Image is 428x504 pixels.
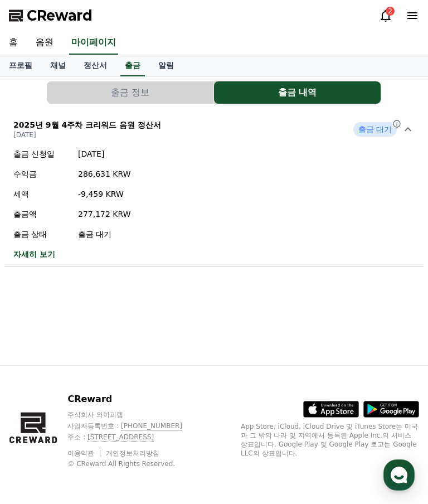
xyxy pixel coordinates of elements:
[67,392,203,406] p: CReward
[13,168,69,180] p: 수익금
[379,9,392,22] a: 2
[13,229,69,240] p: 출금 상태
[69,31,118,55] a: 마이페이지
[4,113,424,267] button: 2025년 9월 4주차 크리워드 음원 정산서 [DATE] 출금 대기 출금 신청일 [DATE] 수익금 286,631 KRW 세액 -9,459 KRW 출금액 277,172 KRW...
[13,249,131,260] a: 자세히 보기
[106,449,159,457] a: 개인정보처리방침
[67,421,203,430] p: 사업자등록번호 :
[67,410,203,419] p: 주식회사 와이피랩
[78,168,131,180] p: 286,631 KRW
[78,148,131,159] p: [DATE]
[13,119,161,130] p: 2025년 9월 4주차 크리워드 음원 정산서
[214,81,381,104] a: 출금 내역
[13,130,161,139] p: [DATE]
[47,81,213,104] button: 출금 정보
[214,81,381,104] button: 출금 내역
[120,55,145,76] a: 출금
[13,148,69,159] p: 출금 신청일
[386,7,395,16] div: 2
[13,209,69,220] p: 출금액
[9,7,93,25] a: CReward
[78,188,131,200] p: -9,459 KRW
[47,81,214,104] a: 출금 정보
[78,209,131,220] p: 277,172 KRW
[353,122,397,137] span: 출금 대기
[67,433,203,442] p: 주소 :
[67,449,103,457] a: 이용약관
[41,55,75,76] a: 채널
[78,229,131,240] p: 출금 대기
[67,459,203,468] p: © CReward All Rights Reserved.
[241,422,419,458] p: App Store, iCloud, iCloud Drive 및 iTunes Store는 미국과 그 밖의 나라 및 지역에서 등록된 Apple Inc.의 서비스 상표입니다. Goo...
[149,55,183,76] a: 알림
[27,7,93,25] span: CReward
[13,188,69,200] p: 세액
[27,31,62,55] a: 음원
[75,55,116,76] a: 정산서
